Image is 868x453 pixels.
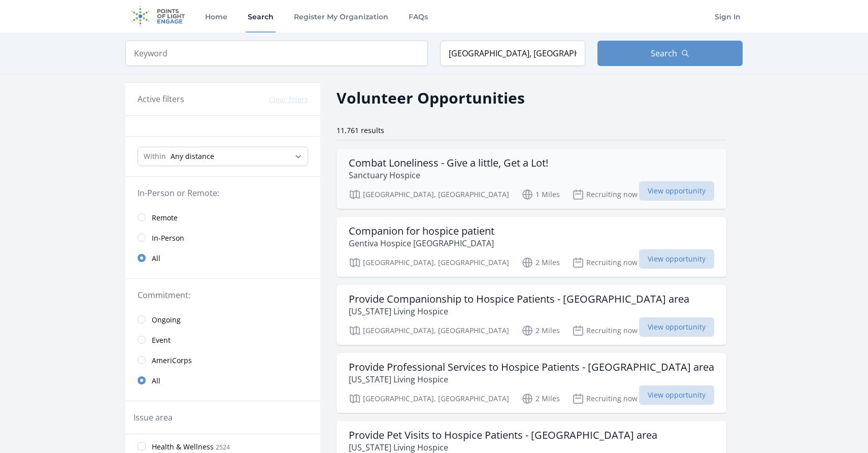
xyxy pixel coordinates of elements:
a: All [125,370,320,391]
a: Event [125,330,320,350]
p: [GEOGRAPHIC_DATA], [GEOGRAPHIC_DATA] [349,188,509,201]
h3: Companion for hospice patient [349,225,494,237]
p: Recruiting now [572,256,638,269]
a: All [125,248,320,268]
span: All [152,376,160,386]
span: Remote [152,213,178,223]
button: Clear filters [269,94,308,105]
span: Ongoing [152,315,181,325]
span: View opportunity [639,181,714,201]
h3: Combat Loneliness - Give a little, Get a Lot! [349,157,548,169]
legend: In-Person or Remote: [138,187,308,199]
p: Recruiting now [572,393,638,405]
a: Companion for hospice patient Gentiva Hospice [GEOGRAPHIC_DATA] [GEOGRAPHIC_DATA], [GEOGRAPHIC_DA... [337,217,726,277]
p: [US_STATE] Living Hospice [349,305,689,317]
legend: Issue area [133,411,173,424]
span: In-Person [152,233,184,243]
span: View opportunity [639,385,714,405]
span: View opportunity [639,317,714,337]
p: [GEOGRAPHIC_DATA], [GEOGRAPHIC_DATA] [349,393,509,405]
p: 2 Miles [521,325,560,337]
input: Health & Wellness 2524 [138,442,146,450]
p: [US_STATE] Living Hospice [349,373,714,385]
select: Search Radius [138,147,308,166]
span: Health & Wellness [152,442,214,452]
h3: Active filters [138,93,184,105]
p: 2 Miles [521,256,560,269]
span: All [152,253,160,264]
span: AmeriCorps [152,355,192,366]
p: 2 Miles [521,393,560,405]
p: [GEOGRAPHIC_DATA], [GEOGRAPHIC_DATA] [349,325,509,337]
p: 1 Miles [521,188,560,201]
button: Search [597,41,743,66]
span: 11,761 results [337,125,384,135]
a: Ongoing [125,309,320,330]
a: Provide Professional Services to Hospice Patients - [GEOGRAPHIC_DATA] area [US_STATE] Living Hosp... [337,353,726,413]
p: Recruiting now [572,325,638,337]
a: Remote [125,207,320,228]
h3: Provide Pet Visits to Hospice Patients - [GEOGRAPHIC_DATA] area [349,429,657,441]
span: Event [152,335,171,345]
h3: Provide Professional Services to Hospice Patients - [GEOGRAPHIC_DATA] area [349,361,714,373]
p: Gentiva Hospice [GEOGRAPHIC_DATA] [349,237,494,249]
a: Provide Companionship to Hospice Patients - [GEOGRAPHIC_DATA] area [US_STATE] Living Hospice [GEO... [337,285,726,345]
a: Combat Loneliness - Give a little, Get a Lot! Sanctuary Hospice [GEOGRAPHIC_DATA], [GEOGRAPHIC_DA... [337,149,726,209]
input: Keyword [125,41,428,66]
span: View opportunity [639,249,714,269]
p: Recruiting now [572,188,638,201]
p: Sanctuary Hospice [349,169,548,181]
legend: Commitment: [138,289,308,301]
input: Location [440,41,585,66]
h3: Provide Companionship to Hospice Patients - [GEOGRAPHIC_DATA] area [349,293,689,305]
a: In-Person [125,228,320,248]
a: AmeriCorps [125,350,320,370]
span: 2524 [216,443,230,451]
h2: Volunteer Opportunities [337,86,525,109]
p: [GEOGRAPHIC_DATA], [GEOGRAPHIC_DATA] [349,256,509,269]
span: Search [651,47,677,59]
